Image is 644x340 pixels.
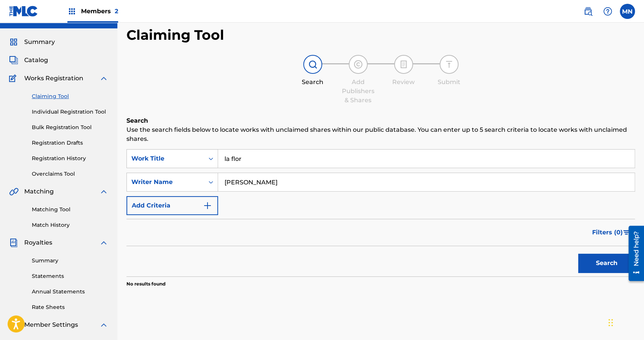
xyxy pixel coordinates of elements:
[81,7,118,16] span: Members
[131,178,200,187] div: Writer Name
[115,8,118,15] span: 2
[600,4,615,19] div: Help
[623,223,644,284] iframe: Resource Center
[294,78,332,87] div: Search
[444,60,454,69] img: step indicator icon for Submit
[99,238,108,247] img: expand
[24,37,55,47] span: Summary
[32,139,108,147] a: Registration Drafts
[9,56,48,65] a: CatalogCatalog
[339,78,377,105] div: Add Publishers & Shares
[131,154,200,163] div: Work Title
[592,228,623,237] span: Filters ( 0 )
[32,272,108,280] a: Statements
[32,303,108,311] a: Rate Sheets
[24,320,78,329] span: Member Settings
[620,4,635,19] div: User Menu
[32,92,108,100] a: Claiming Tool
[385,78,423,87] div: Review
[9,37,55,47] a: SummarySummary
[9,56,18,65] img: Catalog
[203,201,212,210] img: 9d2ae6d4665cec9f34b9.svg
[126,149,635,276] form: Search Form
[308,60,317,69] img: step indicator icon for Search
[399,60,408,69] img: step indicator icon for Review
[430,78,468,87] div: Submit
[580,4,596,19] a: Public Search
[99,320,108,329] img: expand
[32,221,108,229] a: Match History
[606,304,644,340] iframe: Chat Widget
[24,56,48,65] span: Catalog
[583,7,593,16] img: search
[99,74,108,83] img: expand
[126,116,635,125] h6: Search
[578,254,635,273] button: Search
[9,6,38,17] img: MLC Logo
[32,123,108,131] a: Bulk Registration Tool
[9,238,18,247] img: Royalties
[24,238,52,247] span: Royalties
[9,37,18,47] img: Summary
[9,187,19,196] img: Matching
[126,281,165,287] p: No results found
[9,74,19,83] img: Works Registration
[32,257,108,265] a: Summary
[32,170,108,178] a: Overclaims Tool
[588,223,635,242] button: Filters (0)
[603,7,612,16] img: help
[126,196,218,215] button: Add Criteria
[126,27,224,44] h2: Claiming Tool
[126,125,635,143] p: Use the search fields below to locate works with unclaimed shares within our public database. You...
[32,108,108,116] a: Individual Registration Tool
[32,206,108,214] a: Matching Tool
[24,187,54,196] span: Matching
[67,7,76,16] img: Top Rightsholders
[99,187,108,196] img: expand
[608,311,613,334] div: Drag
[32,288,108,296] a: Annual Statements
[24,74,83,83] span: Works Registration
[354,60,363,69] img: step indicator icon for Add Publishers & Shares
[32,154,108,162] a: Registration History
